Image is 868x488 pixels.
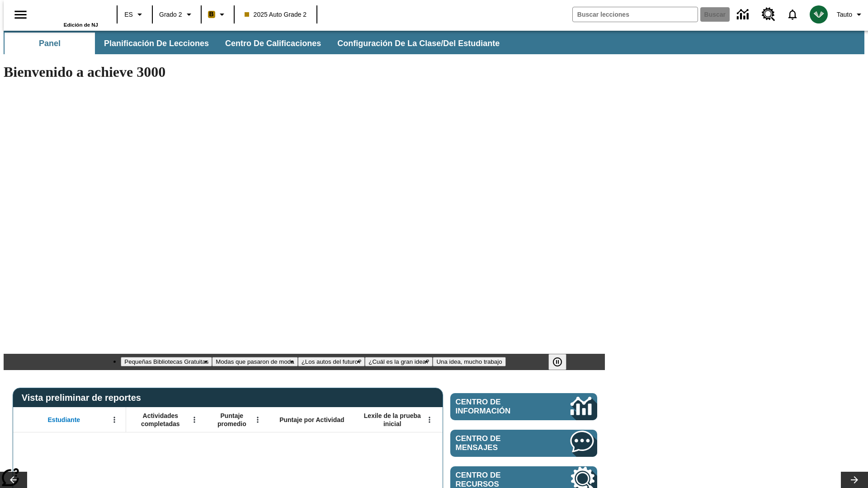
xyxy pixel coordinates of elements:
[7,1,34,28] button: Abrir el menú lateral
[833,6,868,23] button: Perfil/Configuración
[456,398,540,416] span: Centro de información
[22,393,146,403] span: Vista preliminar de reportes
[39,3,98,28] div: Portada
[298,357,365,366] button: Diapositiva 3 ¿Los autos del futuro?
[450,430,597,457] a: Centro de mensajes
[4,31,864,54] div: Subbarra de navegación
[433,357,505,366] button: Diapositiva 5 Una idea, mucho trabajo
[456,434,543,452] span: Centro de mensajes
[120,6,149,23] button: Lenguaje: ES, Selecciona un idioma
[330,33,507,54] button: Configuración de la clase/del estudiante
[359,412,425,428] span: Lexile de la prueba inicial
[279,416,344,424] span: Puntaje por Actividad
[212,357,297,366] button: Diapositiva 2 Modas que pasaron de moda
[5,33,95,54] button: Panel
[781,3,804,26] a: Notificaciones
[4,64,605,80] h1: Bienvenido a achieve 3000
[210,412,254,428] span: Puntaje promedio
[337,38,500,49] span: Configuración de la clase/del estudiante
[245,10,307,19] span: 2025 Auto Grade 2
[64,22,98,28] span: Edición de NJ
[4,33,508,54] div: Subbarra de navegación
[131,412,190,428] span: Actividades completadas
[731,2,756,27] a: Centro de información
[841,472,868,488] button: Carrusel de lecciones, seguir
[548,354,576,370] div: Pausar
[450,393,597,420] a: Centro de información
[810,5,828,23] img: avatar image
[48,416,80,424] span: Estudiante
[39,38,61,49] span: Panel
[104,38,209,49] span: Planificación de lecciones
[159,10,182,19] span: Grado 2
[756,2,781,27] a: Centro de recursos, Se abrirá en una pestaña nueva.
[188,413,201,427] button: Abrir menú
[423,413,436,427] button: Abrir menú
[837,10,852,19] span: Tauto
[218,33,328,54] button: Centro de calificaciones
[97,33,216,54] button: Planificación de lecciones
[225,38,321,49] span: Centro de calificaciones
[573,7,698,22] input: Buscar campo
[548,354,566,370] button: Pausar
[365,357,433,366] button: Diapositiva 4 ¿Cuál es la gran idea?
[121,357,212,366] button: Diapositiva 1 Pequeñas Bibliotecas Gratuitas
[251,413,264,427] button: Abrir menú
[39,4,98,22] a: Portada
[204,6,231,23] button: Boost El color de la clase es anaranjado claro. Cambiar el color de la clase.
[209,9,214,20] span: B
[108,413,121,427] button: Abrir menú
[156,6,198,23] button: Grado: Grado 2, Elige un grado
[124,10,133,19] span: ES
[804,3,833,26] button: Escoja un nuevo avatar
